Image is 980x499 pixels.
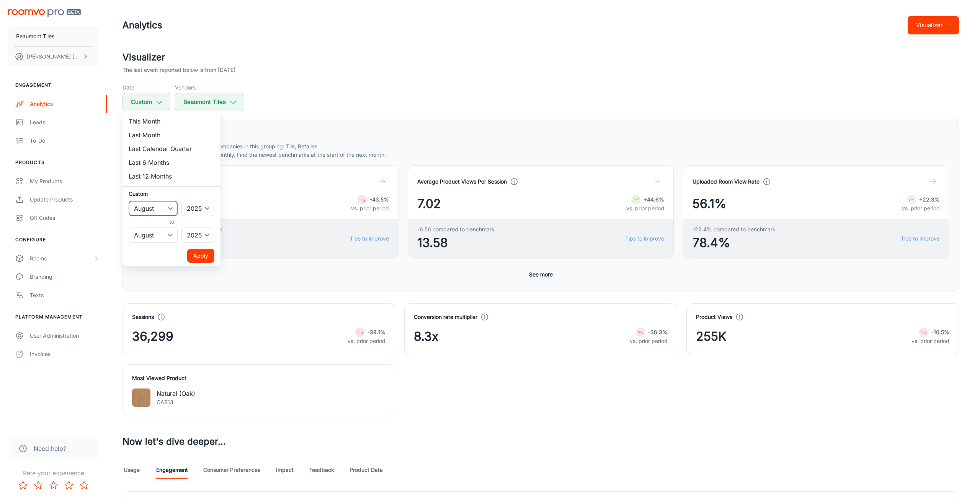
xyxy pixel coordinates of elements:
li: Last Month [122,128,220,142]
li: Last Calendar Quarter [122,142,220,156]
h6: to [130,218,213,226]
li: Last 12 Months [122,169,220,183]
li: This Month [122,114,220,128]
button: Apply [187,249,214,263]
li: Last 6 Months [122,156,220,169]
h6: Custom [129,190,214,198]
